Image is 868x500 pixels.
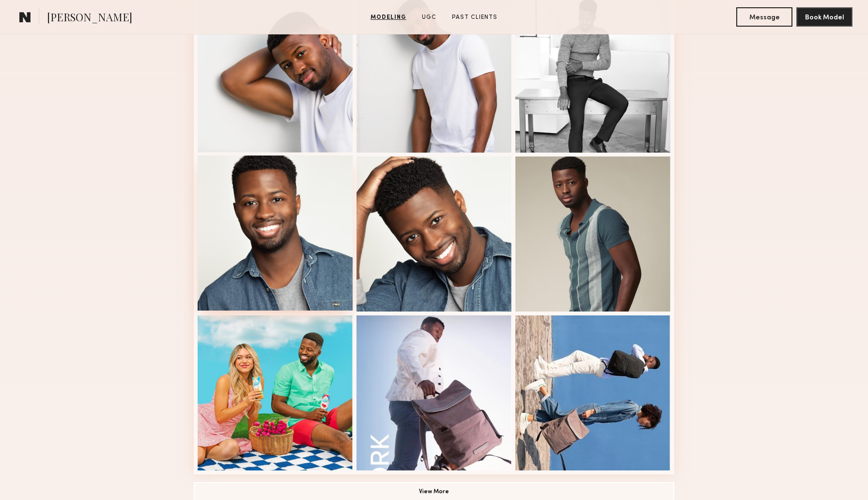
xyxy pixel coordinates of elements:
span: [PERSON_NAME] [47,10,132,27]
a: Modeling [367,13,410,22]
a: UGC [418,13,440,22]
button: Book Model [796,7,852,27]
a: Book Model [796,13,852,21]
button: Message [736,7,792,27]
a: Past Clients [448,13,501,22]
